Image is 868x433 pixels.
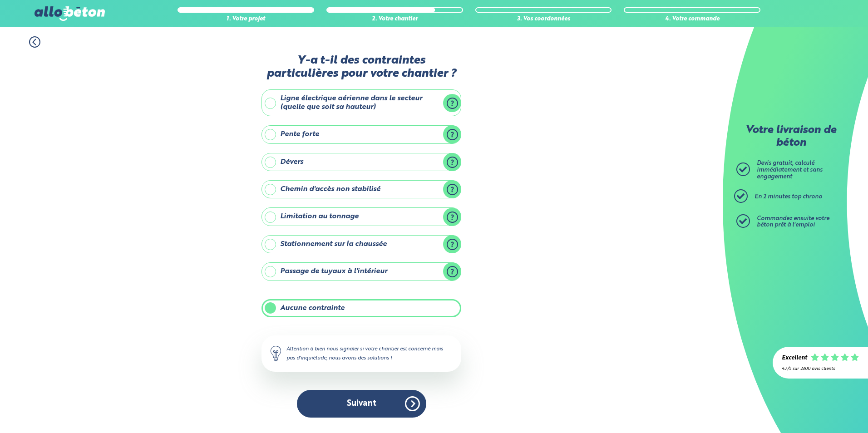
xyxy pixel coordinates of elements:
[261,262,461,280] label: Passage de tuyaux à l'intérieur
[782,355,807,362] div: Excellent
[178,16,314,23] div: 1. Votre projet
[755,194,822,200] span: En 2 minutes top chrono
[261,180,461,198] label: Chemin d'accès non stabilisé
[261,299,461,317] label: Aucune contrainte
[261,153,461,171] label: Dévers
[261,207,461,226] label: Limitation au tonnage
[757,160,823,179] span: Devis gratuit, calculé immédiatement et sans engagement
[757,216,829,228] span: Commandez ensuite votre béton prêt à l'emploi
[624,16,760,23] div: 4. Votre commande
[35,6,104,21] img: allobéton
[782,366,859,371] div: 4.7/5 sur 2300 avis clients
[297,390,426,418] button: Suivant
[261,125,461,143] label: Pente forte
[261,89,461,116] label: Ligne électrique aérienne dans le secteur (quelle que soit sa hauteur)
[739,124,843,149] p: Votre livraison de béton
[326,16,463,23] div: 2. Votre chantier
[261,235,461,253] label: Stationnement sur la chaussée
[261,54,461,81] label: Y-a t-il des contraintes particulières pour votre chantier ?
[261,335,461,372] div: Attention à bien nous signaler si votre chantier est concerné mais pas d'inquiétude, nous avons d...
[475,16,612,23] div: 3. Vos coordonnées
[787,398,858,423] iframe: Help widget launcher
